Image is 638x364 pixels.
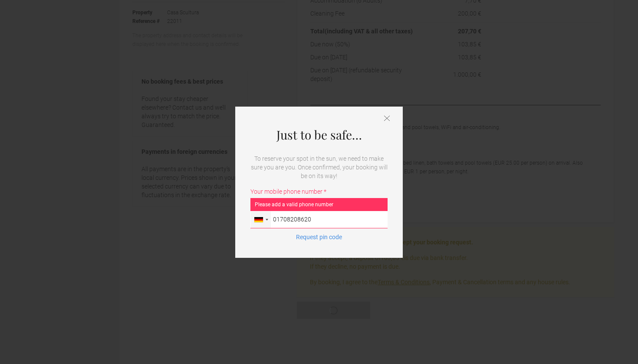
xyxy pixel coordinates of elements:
h4: Just to be safe… [250,128,388,141]
input: Your mobile phone number Please add a valid phone number [250,211,388,228]
button: Close [384,115,390,123]
p: To reserve your spot in the sun, we need to make sure you are you. Once confirmed, your booking w... [250,154,388,180]
button: Request pin code [291,233,347,241]
div: Germany (Deutschland): +49 [251,211,271,228]
li: Please add a valid phone number [255,200,383,209]
span: Your mobile phone number [250,187,326,196]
